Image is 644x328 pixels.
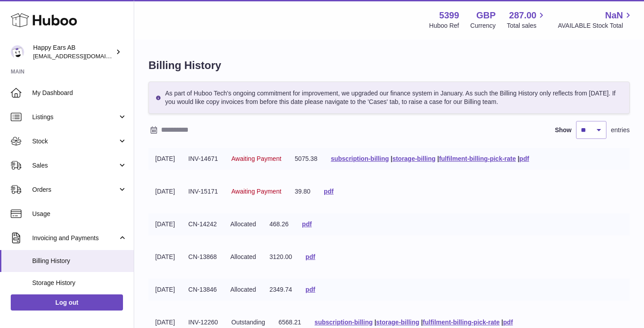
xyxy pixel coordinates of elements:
span: | [517,155,519,162]
span: Listings [32,113,118,121]
div: Huboo Ref [429,22,459,30]
span: Storage History [32,279,127,287]
span: | [421,319,423,326]
span: Usage [32,210,127,218]
span: | [501,319,503,326]
span: Billing History [32,257,127,265]
a: pdf [519,155,529,162]
h1: Billing History [148,58,630,73]
label: Show [555,126,572,134]
img: 3pl@happyearsearplugs.com [11,45,24,59]
td: [DATE] [148,181,182,203]
span: Invoicing and Payments [32,234,118,242]
span: Outstanding [231,319,265,326]
a: fulfilment-billing-pick-rate [423,319,500,326]
a: pdf [302,220,312,228]
span: AVAILABLE Stock Total [558,22,633,30]
span: 287.00 [509,9,536,22]
strong: GBP [476,9,496,22]
td: 3120.00 [263,246,299,268]
span: Total sales [507,22,547,30]
td: [DATE] [148,148,182,170]
span: My Dashboard [32,89,127,97]
span: Allocated [230,220,256,228]
div: Currency [470,22,496,30]
span: [EMAIL_ADDRESS][DOMAIN_NAME] [33,52,131,60]
td: 5075.38 [288,148,324,170]
a: pdf [324,188,334,195]
div: As part of Huboo Tech's ongoing commitment for improvement, we upgraded our finance system in Jan... [148,82,630,114]
span: entries [611,126,630,134]
a: pdf [305,253,315,260]
td: [DATE] [148,246,182,268]
span: | [437,155,439,162]
span: | [390,155,392,162]
a: fulfilment-billing-pick-rate [439,155,516,162]
span: Awaiting Payment [231,188,281,195]
a: pdf [503,319,513,326]
span: NaN [605,9,623,22]
span: Sales [32,161,118,170]
td: 468.26 [263,213,296,235]
td: CN-14242 [182,213,224,235]
td: CN-13846 [182,279,224,301]
strong: 5399 [439,9,459,22]
span: | [374,319,376,326]
a: storage-billing [376,319,419,326]
div: Happy Ears AB [33,43,114,60]
td: [DATE] [148,279,182,301]
span: Orders [32,186,118,194]
span: Awaiting Payment [231,155,281,162]
td: INV-14671 [182,148,225,170]
td: CN-13868 [182,246,224,268]
a: storage-billing [392,155,435,162]
a: pdf [305,286,315,293]
td: INV-15171 [182,181,225,203]
a: subscription-billing [314,319,373,326]
td: 39.80 [288,181,317,203]
td: [DATE] [148,213,182,235]
td: 2349.74 [263,279,299,301]
a: 287.00 Total sales [507,9,547,30]
a: subscription-billing [331,155,389,162]
span: Allocated [230,286,256,293]
span: Allocated [230,253,256,260]
a: NaN AVAILABLE Stock Total [558,9,633,30]
span: Stock [32,137,118,146]
a: Log out [11,294,123,311]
